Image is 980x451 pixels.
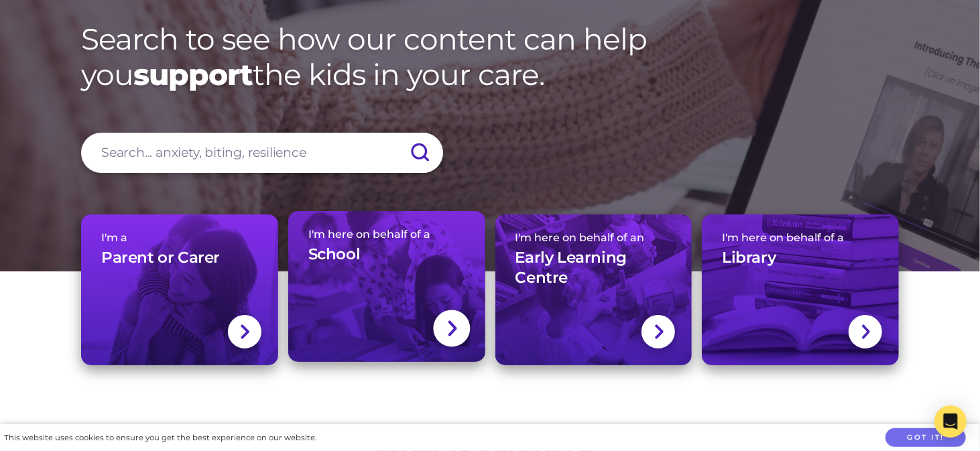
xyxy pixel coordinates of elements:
[885,428,966,448] button: Got it!
[133,56,253,92] strong: support
[288,211,485,362] a: I'm here on behalf of aSchool
[308,245,361,265] h3: School
[101,248,220,268] h3: Parent or Carer
[722,231,879,244] span: I'm here on behalf of a
[308,228,465,241] span: I'm here on behalf of a
[4,431,316,445] div: This website uses cookies to ensure you get the best experience on our website.
[515,231,672,244] span: I'm here on behalf of an
[81,214,278,365] a: I'm aParent or Carer
[515,248,672,288] h3: Early Learning Centre
[81,133,443,173] input: Search... anxiety, biting, resilience
[239,323,249,340] img: svg+xml;base64,PHN2ZyBlbmFibGUtYmFja2dyb3VuZD0ibmV3IDAgMCAxNC44IDI1LjciIHZpZXdCb3g9IjAgMCAxNC44ID...
[396,133,443,173] input: Submit
[101,231,258,244] span: I'm a
[654,323,664,340] img: svg+xml;base64,PHN2ZyBlbmFibGUtYmFja2dyb3VuZD0ibmV3IDAgMCAxNC44IDI1LjciIHZpZXdCb3g9IjAgMCAxNC44ID...
[934,405,967,438] div: Open Intercom Messenger
[495,214,692,365] a: I'm here on behalf of anEarly Learning Centre
[81,21,899,92] h1: Search to see how our content can help you the kids in your care.
[722,248,776,268] h3: Library
[861,323,871,340] img: svg+xml;base64,PHN2ZyBlbmFibGUtYmFja2dyb3VuZD0ibmV3IDAgMCAxNC44IDI1LjciIHZpZXdCb3g9IjAgMCAxNC44ID...
[446,319,456,338] img: svg+xml;base64,PHN2ZyBlbmFibGUtYmFja2dyb3VuZD0ibmV3IDAgMCAxNC44IDI1LjciIHZpZXdCb3g9IjAgMCAxNC44ID...
[702,214,899,365] a: I'm here on behalf of aLibrary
